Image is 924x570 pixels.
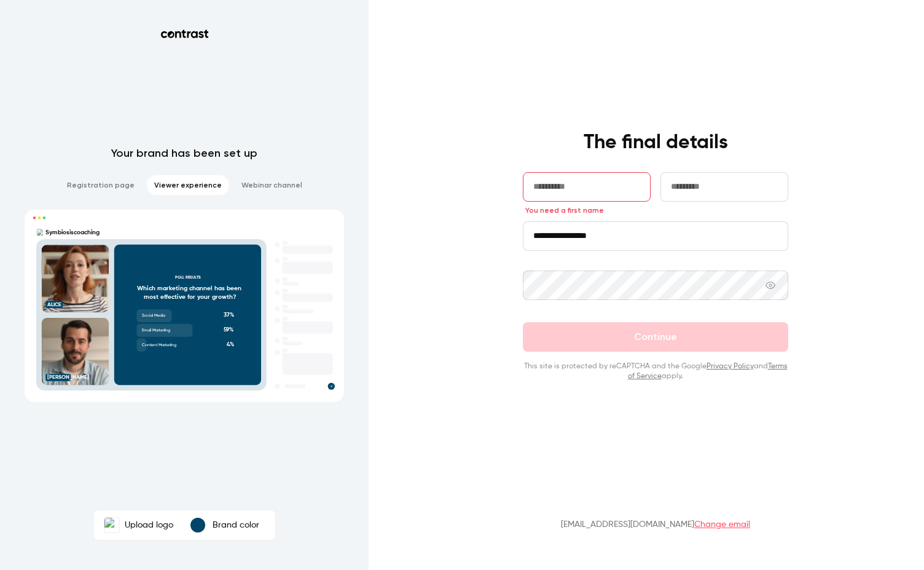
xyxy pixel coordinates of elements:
h4: The final details [584,130,728,155]
li: Registration page [60,175,142,195]
p: Brand color [213,519,259,531]
p: This site is protected by reCAPTCHA and the Google and apply. [523,362,788,381]
a: Terms of Service [628,363,788,380]
img: Symbiosiscoaching [104,518,119,532]
li: Webinar channel [234,175,310,195]
a: Privacy Policy [707,363,754,370]
button: Brand color [181,513,273,537]
li: Viewer experience [147,175,229,195]
p: [EMAIL_ADDRESS][DOMAIN_NAME] [561,518,750,531]
a: Change email [694,520,750,529]
label: SymbiosiscoachingUpload logo [96,513,181,537]
span: You need a first name [525,205,604,215]
p: Your brand has been set up [111,146,257,160]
